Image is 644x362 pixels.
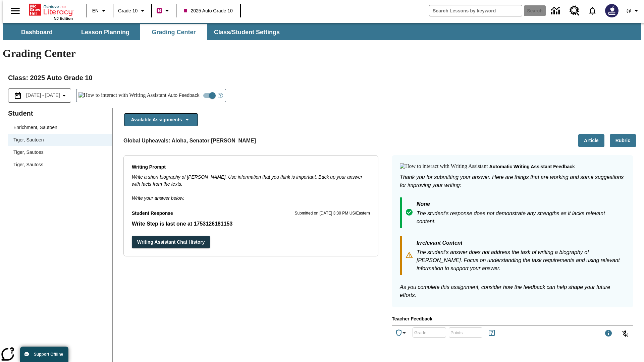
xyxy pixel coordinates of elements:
[78,92,167,99] img: How to interact with Writing Assistant
[3,24,70,40] button: Dashboard
[485,326,498,340] button: Rules for Earning Points and Achievements, Will open in new tab
[400,163,488,170] img: How to interact with Writing Assistant
[413,327,446,338] div: Grade: Letters, numbers, %, + and - are allowed.
[392,315,633,323] p: Teacher Feedback
[578,134,604,147] button: Article, Will open in new tab
[8,121,112,134] div: Enrichment, Sautoen
[417,248,625,273] p: The student's answer does not address the task of writing a biography of [PERSON_NAME]. Focus on ...
[13,136,107,143] span: Tiger, Sautoen
[29,2,73,20] div: Home
[209,24,285,40] button: Class/Student Settings
[132,210,173,217] p: Student Response
[132,174,370,188] p: Write a short biography of [PERSON_NAME]. Use information that you think is important. Back up yo...
[154,5,174,17] button: Boost Class color is violet red. Change class color
[8,108,112,119] p: Student
[140,24,207,40] button: Grading Center
[13,161,107,168] span: Tiger, Sautoss
[604,329,612,339] div: Maximum 1000 characters Press Escape to exit toolbar and use left and right arrow keys to access ...
[118,7,138,14] span: Grade 10
[417,200,625,209] p: None
[8,72,636,83] h2: Class : 2025 Auto Grade 10
[400,283,625,299] p: As you complete this assignment, consider how the feedback can help shape your future efforts.
[123,137,256,145] p: Global Upheavals: Aloha, Senator [PERSON_NAME]
[132,188,370,202] p: Write your answer below.
[13,149,107,156] span: Tiger, Sautoes
[547,2,566,20] a: Data Center
[89,5,111,17] button: Language: EN, Select a language
[413,323,446,341] input: Grade: Letters, numbers, %, + and - are allowed.
[72,24,139,40] button: Lesson Planning
[429,5,522,16] input: search field
[3,47,641,60] h1: Grading Center
[115,5,149,17] button: Grade: Grade 10, Select a grade
[132,236,210,248] button: Writing Assistant Chat History
[8,146,112,159] div: Tiger, Sautoes
[610,134,636,147] button: Rubric, Will open in new tab
[11,92,68,100] button: Select the date range menu item
[3,5,98,11] body: Type your response here.
[605,4,619,17] img: Avatar
[417,239,625,248] p: Irrelevant Content
[215,89,226,102] button: Open Help for Writing Assistant
[626,7,631,14] span: @
[184,7,232,14] span: 2025 Auto Grade 10
[617,326,633,342] button: Click to activate and allow voice recognition
[489,163,575,171] p: Automatic writing assistant feedback
[54,16,73,20] span: NJ Edition
[566,2,584,20] a: Resource Center, Will open in new tab
[132,220,370,228] p: Write Step is last one at 1753126181153
[8,134,112,146] div: Tiger, Sautoen
[623,5,644,17] button: Profile/Settings
[417,209,625,226] p: The student's response does not demonstrate any strengths as it lacks relevant content.
[158,6,161,15] span: B
[8,159,112,171] div: Tiger, Sautoss
[601,2,623,19] button: Select a new avatar
[3,23,641,40] div: SubNavbar
[584,2,601,19] a: Notifications
[392,326,411,340] button: Achievements
[92,7,99,14] span: EN
[34,352,63,357] span: Support Offline
[60,92,68,100] svg: Collapse Date Range Filter
[3,24,286,40] div: SubNavbar
[294,210,370,217] p: Submitted on [DATE] 3:30 PM US/Eastern
[5,1,25,21] button: Open side menu
[449,327,482,338] div: Points: Must be equal to or less than 25.
[26,92,60,99] span: [DATE] - [DATE]
[20,347,68,362] button: Support Offline
[132,220,370,228] p: Student Response
[132,164,370,171] p: Writing Prompt
[400,173,625,189] p: Thank you for submitting your answer. Here are things that are working and some suggestions for i...
[29,3,73,16] a: Home
[124,113,198,126] button: Available Assignments
[168,92,199,99] span: Auto Feedback
[13,124,107,131] span: Enrichment, Sautoen
[449,323,482,341] input: Points: Must be equal to or less than 25.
